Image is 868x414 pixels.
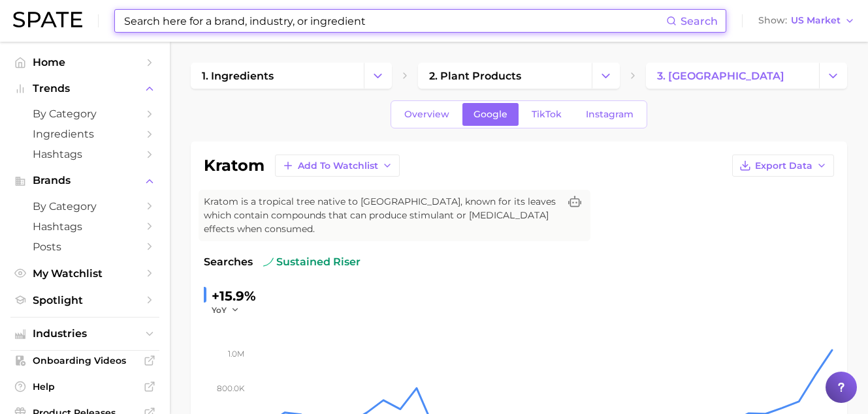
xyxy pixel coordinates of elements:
[217,383,245,393] tspan: 800.0k
[657,70,784,82] span: 3. [GEOGRAPHIC_DATA]
[33,175,137,186] span: Brands
[10,79,159,98] button: Trends
[429,70,521,82] span: 2. plant products
[33,328,137,340] span: Industries
[10,196,159,216] a: by Category
[575,103,645,126] a: Instagram
[10,52,159,72] a: Home
[732,155,834,177] button: Export Data
[212,286,256,306] div: +15.9%
[191,63,364,89] a: 1. ingredients
[10,351,159,370] a: Onboarding Videos
[275,155,400,177] button: Add to Watchlist
[33,108,137,120] span: by Category
[212,304,240,316] button: YoY
[13,12,82,27] img: SPATE
[204,254,253,270] span: Searches
[202,70,274,82] span: 1. ingredients
[10,377,159,396] a: Help
[462,103,519,126] a: Google
[33,128,137,140] span: Ingredients
[10,104,159,124] a: by Category
[592,63,620,89] button: Change Category
[404,109,449,120] span: Overview
[33,267,137,280] span: My Watchlist
[521,103,573,126] a: TikTok
[204,158,265,173] h1: kratom
[819,63,847,89] button: Change Category
[228,349,244,359] tspan: 1.0m
[212,304,227,316] span: YoY
[10,263,159,284] a: My Watchlist
[33,220,137,233] span: Hashtags
[758,17,787,24] span: Show
[10,290,159,310] a: Spotlight
[10,216,159,237] a: Hashtags
[755,160,812,171] span: Export Data
[418,63,591,89] a: 2. plant products
[10,324,159,344] button: Industries
[33,83,137,95] span: Trends
[263,257,274,267] img: sustained riser
[10,171,159,190] button: Brands
[791,17,841,24] span: US Market
[586,109,634,120] span: Instagram
[33,294,137,306] span: Spotlight
[263,254,361,270] span: sustained riser
[298,160,378,171] span: Add to Watchlist
[755,12,858,29] button: ShowUS Market
[646,63,819,89] a: 3. [GEOGRAPHIC_DATA]
[10,144,159,164] a: Hashtags
[33,355,137,366] span: Onboarding Videos
[204,195,559,236] span: Kratom is a tropical tree native to [GEOGRAPHIC_DATA], known for its leaves which contain compoun...
[33,241,137,253] span: Posts
[10,237,159,257] a: Posts
[33,381,137,392] span: Help
[33,200,137,213] span: by Category
[33,148,137,160] span: Hashtags
[123,10,666,32] input: Search here for a brand, industry, or ingredient
[681,15,718,27] span: Search
[364,63,392,89] button: Change Category
[532,109,562,120] span: TikTok
[393,103,460,126] a: Overview
[474,109,507,120] span: Google
[10,124,159,144] a: Ingredients
[33,56,137,68] span: Home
